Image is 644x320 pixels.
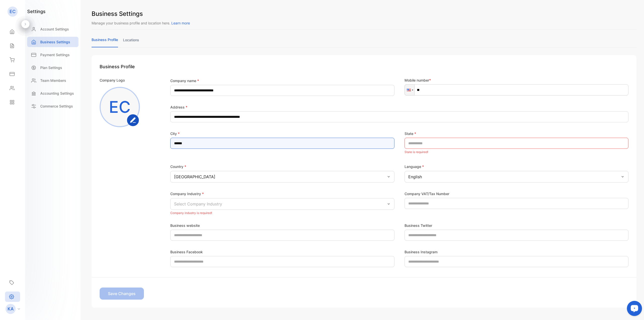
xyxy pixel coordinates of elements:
[92,37,118,47] a: business profile
[40,103,73,109] p: Commerce Settings
[623,299,644,320] iframe: LiveChat chat widget
[170,131,180,136] label: City
[100,78,125,83] p: Company Logo
[171,21,190,25] span: Learn more
[100,288,144,300] button: Save Changes
[40,91,74,96] p: Accounting Settings
[27,75,78,86] a: Team Members
[40,26,69,32] p: Account Settings
[170,210,394,216] p: Company industry is required!
[100,63,628,70] h1: Business Profile
[405,191,449,196] label: Company VAT/Tax Number
[27,62,78,73] a: Plan Settings
[92,20,636,26] p: Manage your business profile and location here.
[27,24,78,34] a: Account Settings
[40,52,70,57] p: Payment Settings
[405,149,629,155] p: State is required!
[170,192,204,196] label: Company Industry
[405,131,416,136] label: State
[27,50,78,60] a: Payment Settings
[405,223,432,228] label: Business Twitter
[92,9,636,18] h1: Business Settings
[174,201,222,207] p: Select Company Industry
[174,174,215,180] p: [GEOGRAPHIC_DATA]
[170,104,187,110] label: Address
[405,164,424,169] label: Language
[408,174,422,180] p: English
[170,249,203,255] label: Business Facebook
[27,101,78,111] a: Commerce Settings
[405,85,414,95] div: United States: + 1
[405,78,629,83] p: Mobile number
[27,88,78,98] a: Accounting Settings
[27,8,46,15] h1: settings
[27,37,78,47] a: Business Settings
[40,65,62,70] p: Plan Settings
[40,39,70,45] p: Business Settings
[170,164,186,169] label: Country
[10,8,16,15] p: EC
[170,78,199,83] label: Company name
[109,95,131,119] p: EC
[8,306,14,312] p: KA
[405,249,437,255] label: Business Instagram
[40,78,66,83] p: Team Members
[123,37,139,47] a: locations
[170,223,200,228] label: Business website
